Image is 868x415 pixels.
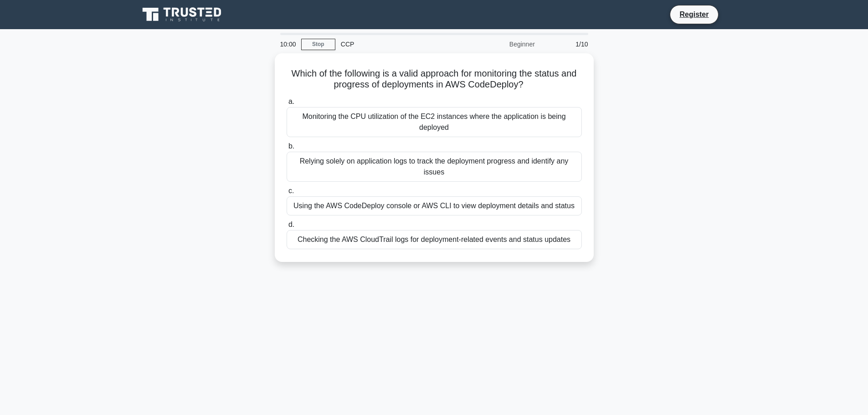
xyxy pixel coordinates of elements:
[287,152,582,182] div: Relying solely on application logs to track the deployment progress and identify any issues
[674,9,714,20] a: Register
[286,68,583,91] h5: Which of the following is a valid approach for monitoring the status and progress of deployments ...
[288,97,294,105] span: a.
[275,35,301,53] div: 10:00
[287,230,582,249] div: Checking the AWS CloudTrail logs for deployment-related events and status updates
[288,220,294,228] span: d.
[335,35,461,53] div: CCP
[287,196,582,215] div: Using the AWS CodeDeploy console or AWS CLI to view deployment details and status
[461,35,540,53] div: Beginner
[540,35,594,53] div: 1/10
[287,107,582,137] div: Monitoring the CPU utilization of the EC2 instances where the application is being deployed
[288,142,294,150] span: b.
[288,187,294,195] span: c.
[301,39,335,50] a: Stop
